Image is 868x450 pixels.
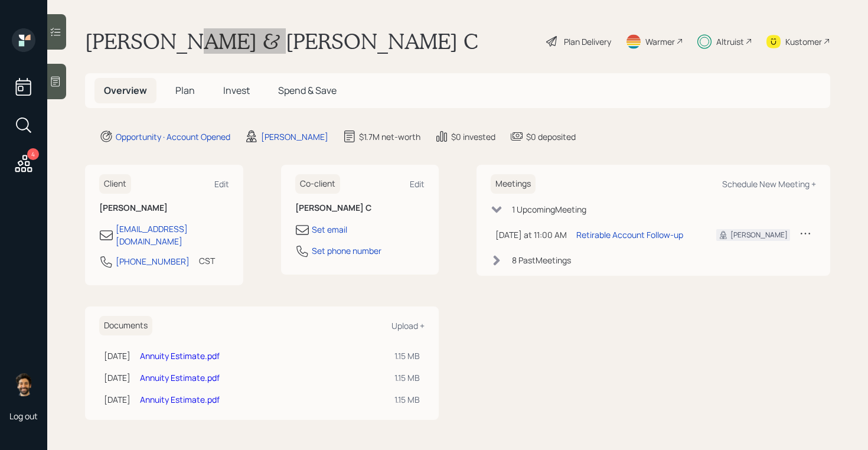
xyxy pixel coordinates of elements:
[312,244,381,257] div: Set phone number
[394,393,420,406] div: 1.15 MB
[410,178,425,190] div: Edit
[394,371,420,384] div: 1.15 MB
[394,350,420,362] div: 1.15 MB
[9,410,38,422] div: Log out
[99,316,152,335] h6: Documents
[495,229,567,241] div: [DATE] at 11:00 AM
[140,372,220,383] a: Annuity Estimate.pdf
[12,373,35,396] img: eric-schwartz-headshot.png
[491,174,536,194] h6: Meetings
[451,131,495,143] div: $0 invested
[261,131,328,143] div: [PERSON_NAME]
[295,174,340,194] h6: Co-client
[116,255,190,268] div: [PHONE_NUMBER]
[645,35,675,48] div: Warmer
[140,350,220,361] a: Annuity Estimate.pdf
[104,84,147,97] span: Overview
[564,35,611,48] div: Plan Delivery
[140,394,220,405] a: Annuity Estimate.pdf
[214,178,229,190] div: Edit
[104,350,130,362] div: [DATE]
[85,28,478,54] h1: [PERSON_NAME] & [PERSON_NAME] C
[722,178,816,190] div: Schedule New Meeting +
[295,203,425,213] h6: [PERSON_NAME] C
[526,131,576,143] div: $0 deposited
[312,223,347,236] div: Set email
[99,174,131,194] h6: Client
[175,84,195,97] span: Plan
[512,203,586,216] div: 1 Upcoming Meeting
[359,131,420,143] div: $1.7M net-worth
[199,255,215,267] div: CST
[116,131,230,143] div: Opportunity · Account Opened
[730,230,788,240] div: [PERSON_NAME]
[27,148,39,160] div: 4
[512,254,571,266] div: 8 Past Meeting s
[785,35,822,48] div: Kustomer
[391,320,425,331] div: Upload +
[99,203,229,213] h6: [PERSON_NAME]
[116,223,229,247] div: [EMAIL_ADDRESS][DOMAIN_NAME]
[104,393,130,406] div: [DATE]
[278,84,337,97] span: Spend & Save
[104,371,130,384] div: [DATE]
[223,84,250,97] span: Invest
[576,229,683,241] div: Retirable Account Follow-up
[716,35,744,48] div: Altruist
